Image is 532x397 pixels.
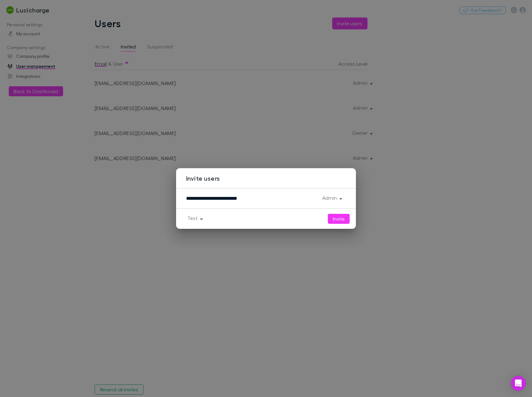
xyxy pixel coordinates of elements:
[186,193,317,204] div: Enter email (separate emails using a comma)
[182,214,207,223] button: Test
[317,193,346,202] button: Admin
[511,376,526,391] div: Open Intercom Messenger
[186,174,356,182] h3: Invite users
[328,214,350,224] button: Invite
